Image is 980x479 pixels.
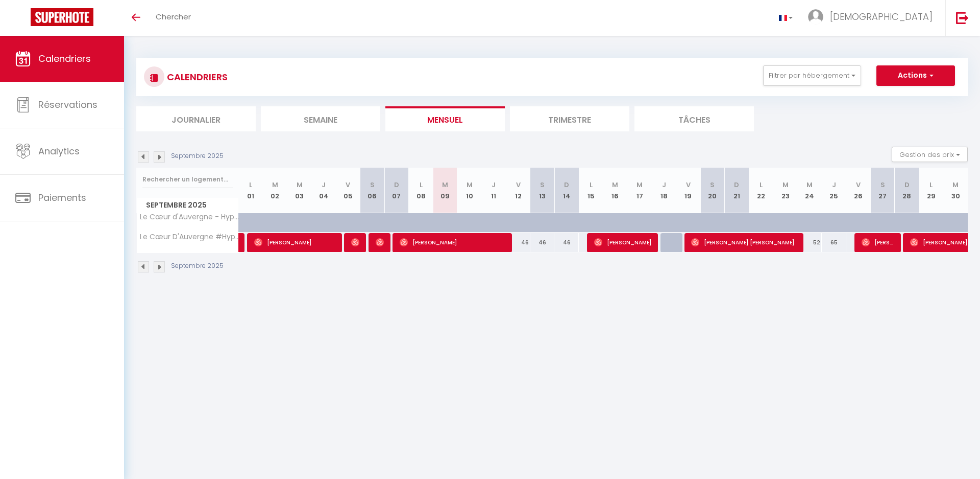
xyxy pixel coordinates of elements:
[540,180,545,190] abbr: S
[400,233,506,252] span: [PERSON_NAME]
[38,191,86,204] span: Paiements
[322,180,326,190] abbr: J
[442,180,448,190] abbr: M
[579,168,603,213] th: 15
[137,198,238,213] span: Septembre 2025
[700,168,725,213] th: 20
[263,168,287,213] th: 02
[564,180,569,190] abbr: D
[554,168,579,213] th: 14
[156,11,191,22] span: Chercher
[590,180,593,190] abbr: L
[249,180,252,190] abbr: L
[662,180,666,190] abbr: J
[554,233,579,252] div: 46
[530,233,555,252] div: 46
[346,180,350,190] abbr: V
[385,106,505,131] li: Mensuel
[652,168,676,213] th: 18
[482,168,506,213] th: 11
[164,65,228,88] h3: CALENDRIERS
[384,168,409,213] th: 07
[433,168,457,213] th: 09
[710,180,715,190] abbr: S
[634,106,754,131] li: Tâches
[806,180,813,190] abbr: M
[261,106,380,131] li: Semaine
[676,168,700,213] th: 19
[142,170,233,189] input: Rechercher un logement...
[311,168,336,213] th: 04
[239,168,263,213] th: 01
[749,168,773,213] th: 22
[636,180,643,190] abbr: M
[38,52,91,65] span: Calendriers
[929,180,933,190] abbr: L
[612,180,618,190] abbr: M
[919,168,944,213] th: 29
[870,168,895,213] th: 27
[956,11,969,24] img: logout
[530,168,555,213] th: 13
[336,168,360,213] th: 05
[138,213,240,221] span: Le Cœur d'Auvergne - Hypercentre Calme & Lumineux
[351,233,359,252] span: [PERSON_NAME]
[830,10,933,23] span: [DEMOGRAPHIC_DATA]
[725,168,749,213] th: 21
[492,180,496,190] abbr: J
[360,168,385,213] th: 06
[594,233,651,252] span: [PERSON_NAME]
[510,106,629,131] li: Trimestre
[603,168,628,213] th: 16
[287,168,312,213] th: 03
[38,145,80,157] span: Analytics
[506,168,530,213] th: 12
[798,233,822,252] div: 52
[627,168,652,213] th: 17
[734,180,739,190] abbr: D
[376,233,384,252] span: [PERSON_NAME]
[759,180,763,190] abbr: L
[880,180,885,190] abbr: S
[856,180,861,190] abbr: V
[171,261,224,271] p: Septembre 2025
[808,9,823,25] img: ...
[862,233,894,252] span: [PERSON_NAME]
[773,168,798,213] th: 23
[822,168,846,213] th: 25
[798,168,822,213] th: 24
[892,147,968,162] button: Gestion des prix
[457,168,482,213] th: 10
[506,233,530,252] div: 46
[467,180,473,190] abbr: M
[516,180,521,190] abbr: V
[686,180,691,190] abbr: V
[904,180,910,190] abbr: D
[297,180,303,190] abbr: M
[394,180,399,190] abbr: D
[31,8,93,26] img: Super Booking
[832,180,836,190] abbr: J
[876,65,955,86] button: Actions
[254,233,336,252] span: [PERSON_NAME]
[691,233,797,252] span: [PERSON_NAME] [PERSON_NAME]
[38,98,97,111] span: Réservations
[272,180,278,190] abbr: M
[822,233,846,252] div: 65
[171,151,224,161] p: Septembre 2025
[782,180,789,190] abbr: M
[943,168,968,213] th: 30
[409,168,433,213] th: 08
[895,168,919,213] th: 28
[138,233,240,241] span: Le Cœur D'Auvergne #Hypercentre
[370,180,375,190] abbr: S
[763,65,861,86] button: Filtrer par hébergement
[420,180,423,190] abbr: L
[952,180,959,190] abbr: M
[136,106,256,131] li: Journalier
[846,168,871,213] th: 26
